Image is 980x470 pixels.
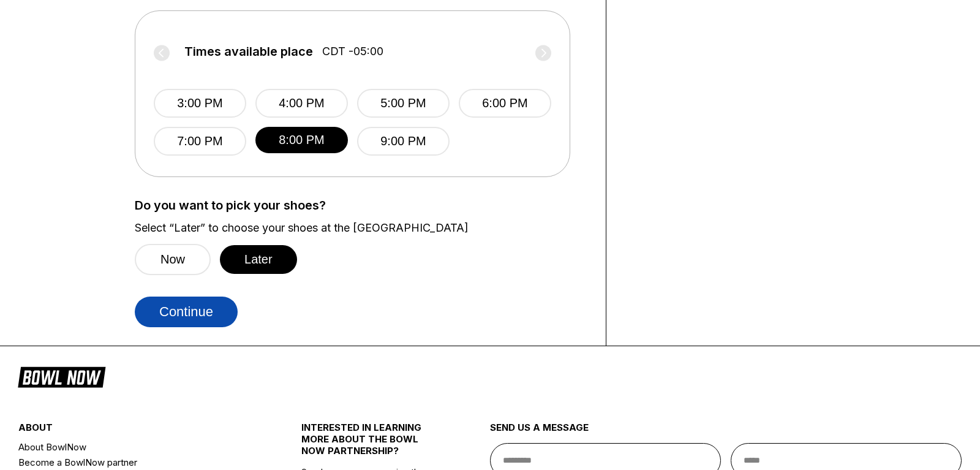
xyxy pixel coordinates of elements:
button: Later [220,245,297,274]
div: INTERESTED IN LEARNING MORE ABOUT THE BOWL NOW PARTNERSHIP? [301,422,443,466]
span: CDT -05:00 [322,45,383,58]
button: 8:00 PM [255,127,348,153]
button: Now [135,244,211,275]
label: Do you want to pick your shoes? [135,199,587,212]
a: About BowlNow [18,439,254,455]
a: Become a BowlNow partner [18,455,254,470]
button: 9:00 PM [357,127,450,156]
div: send us a message [490,422,962,443]
button: 4:00 PM [255,89,348,118]
label: Select “Later” to choose your shoes at the [GEOGRAPHIC_DATA] [135,221,587,235]
div: about [18,422,254,439]
button: 5:00 PM [357,89,450,118]
button: 7:00 PM [154,127,246,156]
button: 3:00 PM [154,89,246,118]
span: Times available place [184,45,313,58]
button: 6:00 PM [459,89,551,118]
button: Continue [135,297,238,327]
